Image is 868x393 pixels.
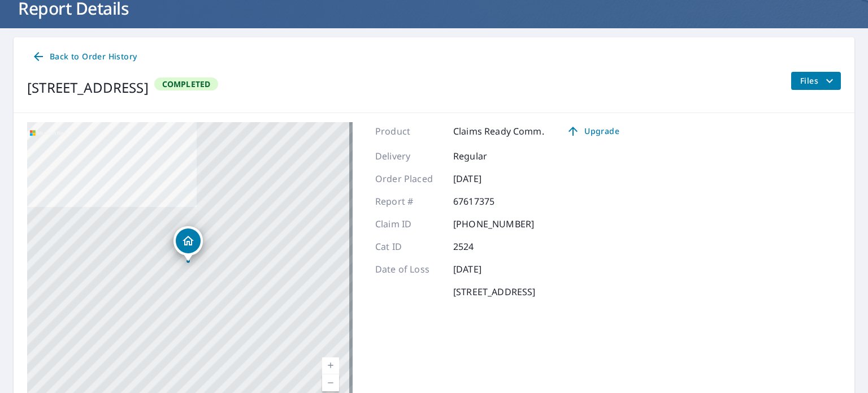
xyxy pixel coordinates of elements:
p: [DATE] [453,172,521,185]
div: [STREET_ADDRESS] [27,77,149,98]
p: Claims Ready Comm. [453,124,544,138]
button: filesDropdownBtn-67617375 [791,72,841,90]
p: 2524 [453,240,521,253]
p: 67617375 [453,195,521,208]
p: [DATE] [453,262,521,276]
span: Files [800,74,836,88]
a: Current Level 17, Zoom Out [322,374,339,391]
p: Order Placed [375,172,443,185]
span: Back to Order History [32,50,137,64]
p: [PHONE_NUMBER] [453,217,534,231]
span: Completed [155,79,218,89]
p: Date of Loss [375,262,443,276]
a: Current Level 17, Zoom In [322,357,339,374]
p: [STREET_ADDRESS] [453,285,535,299]
a: Upgrade [558,122,628,140]
p: Claim ID [375,217,443,231]
p: Cat ID [375,240,443,253]
p: Delivery [375,149,443,163]
p: Regular [453,149,521,163]
a: Back to Order History [27,46,141,67]
div: Dropped pin, building 1, Residential property, 1413 SE 16TH ST MINERAL WELLS, TX 76067-8524 [173,226,203,261]
p: Product [375,124,443,138]
span: Upgrade [565,124,622,138]
p: Report # [375,195,443,208]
